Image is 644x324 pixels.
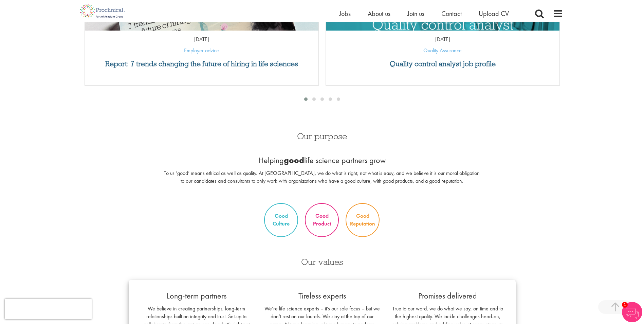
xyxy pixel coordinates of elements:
[85,36,318,43] p: [DATE]
[306,209,338,231] p: Good Product
[407,9,424,18] a: Join us
[129,257,516,266] h3: Our values
[423,47,462,54] a: Quality Assurance
[266,211,296,230] p: Good Culture
[441,9,462,18] a: Contact
[163,169,481,185] p: To us ‘good’ means ethical as well as quality. At [GEOGRAPHIC_DATA], we do what is right, not wha...
[390,290,505,302] p: Promises delivered
[326,36,559,43] p: [DATE]
[329,60,556,68] a: Quality control analyst job profile
[346,212,379,228] p: Good Reputation
[88,60,315,68] a: Report: 7 trends changing the future of hiring in life sciences
[622,302,628,308] span: 1
[622,302,642,322] img: Chatbot
[264,290,380,302] p: Tireless experts
[184,47,219,54] a: Employer advice
[284,155,304,165] b: good
[163,132,481,141] h3: Our purpose
[368,9,390,18] a: About us
[479,9,509,18] a: Upload CV
[163,155,481,166] p: Helping life science partners grow
[139,290,254,302] p: Long-term partners
[5,299,92,319] iframe: reCAPTCHA
[339,9,351,18] a: Jobs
